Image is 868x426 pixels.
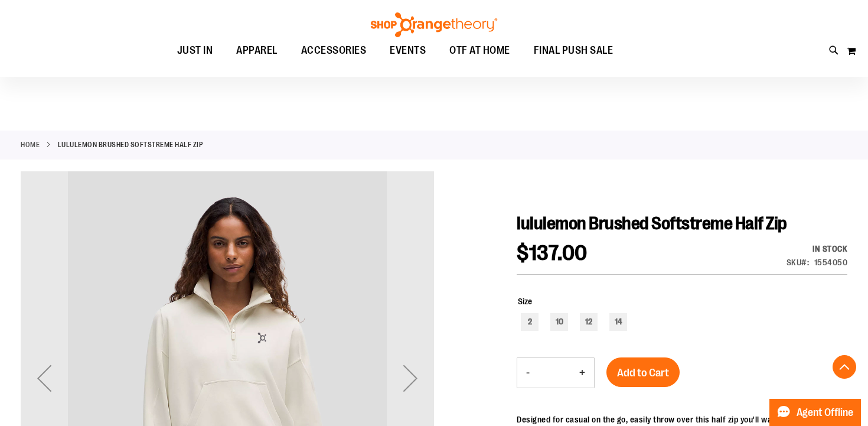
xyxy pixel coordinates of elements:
[787,243,848,255] div: In stock
[539,359,570,387] input: Product quantity
[390,37,426,64] span: EVENTS
[177,37,213,64] span: JUST IN
[534,37,614,64] span: FINAL PUSH SALE
[58,139,203,150] strong: lululemon Brushed Softstreme Half Zip
[769,399,861,426] button: Agent Offline
[518,297,532,306] span: Size
[617,366,669,379] span: Add to Cart
[449,37,510,64] span: OTF AT HOME
[521,313,539,331] div: 2
[369,12,499,37] img: Shop Orangetheory
[833,355,856,379] button: Back To Top
[609,313,627,331] div: 14
[797,407,853,418] span: Agent Offline
[517,358,539,388] button: Decrease product quantity
[550,313,568,331] div: 10
[21,139,40,150] a: Home
[580,313,598,331] div: 12
[814,256,848,268] div: 1554050
[606,357,680,387] button: Add to Cart
[301,37,367,64] span: ACCESSORIES
[787,258,810,267] strong: SKU
[236,37,278,64] span: APPAREL
[517,213,787,233] span: lululemon Brushed Softstreme Half Zip
[517,241,588,265] span: $137.00
[787,243,848,255] div: Availability
[570,358,594,388] button: Increase product quantity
